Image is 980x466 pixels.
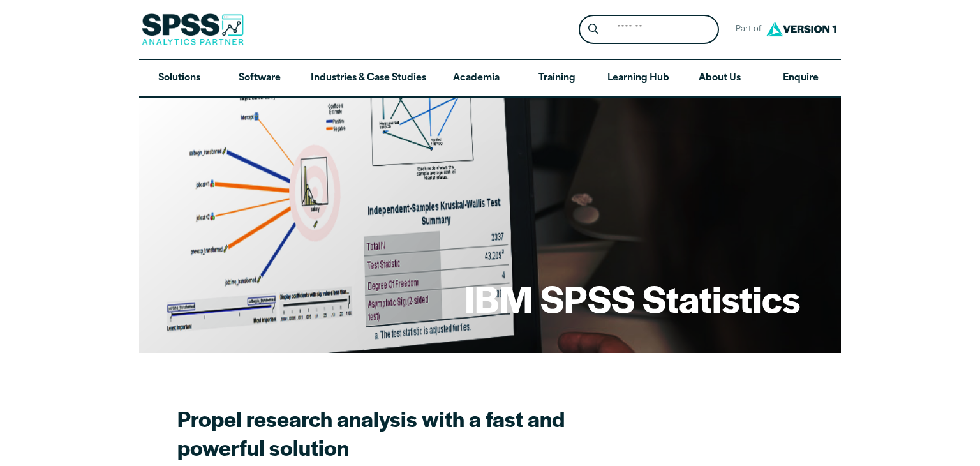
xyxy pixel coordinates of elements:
[464,273,800,323] h1: IBM SPSS Statistics
[517,60,597,97] a: Training
[729,20,763,39] span: Part of
[579,15,719,45] form: Site Header Search Form
[139,60,219,97] a: Solutions
[763,17,840,41] img: Version1 Logo
[301,60,436,97] a: Industries & Case Studies
[761,60,841,97] a: Enquire
[588,24,598,34] svg: Search magnifying glass icon
[177,404,603,462] h2: Propel research analysis with a fast and powerful solution
[219,60,300,97] a: Software
[436,60,517,97] a: Academia
[582,18,605,41] button: Search magnifying glass icon
[597,60,679,97] a: Learning Hub
[679,60,760,97] a: About Us
[139,60,841,97] nav: Desktop version of site main menu
[142,13,244,45] img: SPSS Analytics Partner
